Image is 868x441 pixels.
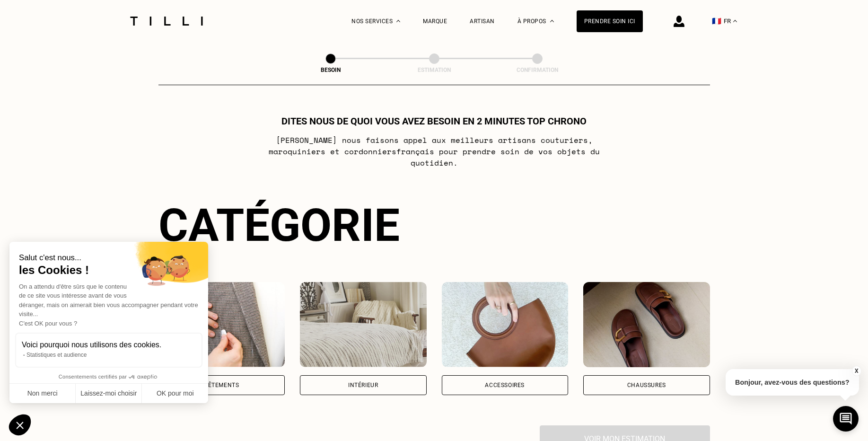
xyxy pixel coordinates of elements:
div: Vêtements [204,382,239,388]
div: Confirmation [490,67,585,73]
h1: Dites nous de quoi vous avez besoin en 2 minutes top chrono [281,115,587,127]
a: Prendre soin ici [577,10,643,32]
p: [PERSON_NAME] nous faisons appel aux meilleurs artisans couturiers , maroquiniers et cordonniers ... [246,134,622,168]
div: Catégorie [158,199,710,252]
div: Estimation [387,67,482,73]
img: menu déroulant [733,20,737,22]
img: Accessoires [442,282,569,367]
img: icône connexion [674,16,684,27]
p: Bonjour, avez-vous des questions? [726,369,859,396]
div: Besoin [283,67,378,73]
a: Marque [423,18,447,25]
img: Intérieur [300,282,427,367]
button: X [851,366,861,376]
div: Intérieur [348,382,378,388]
img: Menu déroulant à propos [550,20,554,22]
img: Menu déroulant [396,20,400,22]
img: Chaussures [583,282,710,367]
div: Chaussures [627,382,666,388]
a: Artisan [470,18,495,25]
img: Vêtements [158,282,285,367]
div: Accessoires [485,382,525,388]
span: 🇫🇷 [712,17,721,26]
img: Logo du service de couturière Tilli [127,17,206,26]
